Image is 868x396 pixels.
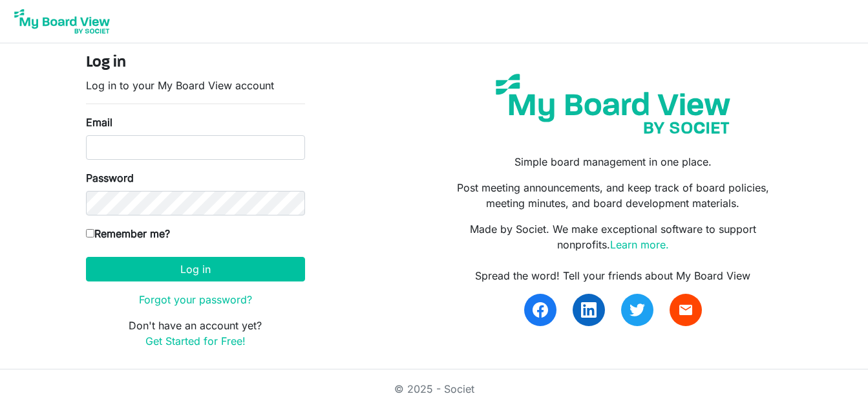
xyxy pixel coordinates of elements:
[443,221,782,252] p: Made by Societ. We make exceptional software to support nonprofits.
[86,54,305,72] h4: Log in
[86,170,134,186] label: Password
[630,302,645,318] img: twitter.svg
[86,115,112,130] label: Email
[394,382,474,395] a: © 2025 - Societ
[486,64,740,144] img: my-board-view-societ.svg
[10,5,114,38] img: My Board View Logo
[86,318,305,349] p: Don't have an account yet?
[443,180,782,211] p: Post meeting announcements, and keep track of board policies, meeting minutes, and board developm...
[678,302,693,318] span: email
[139,293,252,306] a: Forgot your password?
[86,229,94,237] input: Remember me?
[443,154,782,170] p: Simple board management in one place.
[581,302,597,318] img: linkedin.svg
[86,226,170,241] label: Remember me?
[86,78,305,93] p: Log in to your My Board View account
[86,257,305,281] button: Log in
[670,294,702,326] a: email
[145,335,246,347] a: Get Started for Free!
[610,238,669,251] a: Learn more.
[533,302,548,318] img: facebook.svg
[443,268,782,283] div: Spread the word! Tell your friends about My Board View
